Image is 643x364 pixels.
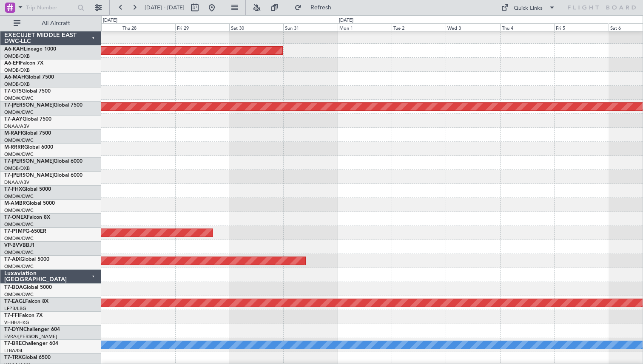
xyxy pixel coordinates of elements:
span: A6-EFI [4,61,20,66]
span: T7-FHX [4,187,22,192]
div: Fri 29 [175,23,229,31]
a: OMDW/DWC [4,95,34,102]
a: M-RAFIGlobal 7500 [4,131,51,136]
span: [DATE] - [DATE] [145,4,185,11]
a: OMDB/DXB [4,53,30,59]
a: T7-ONEXFalcon 8X [4,215,50,220]
a: OMDB/DXB [4,81,30,87]
a: VHHH/HKG [4,319,29,326]
div: Quick Links [514,4,543,13]
div: Tue 2 [392,23,446,31]
div: [DATE] [103,17,117,24]
a: T7-P1MPG-650ER [4,229,46,234]
a: T7-AIXGlobal 5000 [4,257,49,262]
a: OMDW/DWC [4,249,34,256]
a: M-RRRRGlobal 6000 [4,145,53,150]
a: OMDB/DXB [4,165,30,172]
span: T7-FFI [4,313,19,318]
span: Refresh [303,5,339,11]
a: T7-TRXGlobal 6500 [4,355,51,360]
a: DNAA/ABV [4,179,29,186]
div: Thu 4 [500,23,554,31]
span: M-RAFI [4,131,22,136]
button: Quick Links [497,1,560,14]
a: A6-EFIFalcon 7X [4,61,43,66]
a: T7-AAYGlobal 7500 [4,117,51,122]
div: Fri 5 [554,23,608,31]
span: T7-[PERSON_NAME] [4,103,54,108]
a: T7-FFIFalcon 7X [4,313,43,318]
span: T7-GTS [4,89,22,94]
a: T7-FHXGlobal 5000 [4,187,51,192]
a: OMDW/DWC [4,137,34,144]
div: Wed 3 [446,23,500,31]
a: OMDW/DWC [4,151,34,158]
a: OMDB/DXB [4,67,30,73]
button: Refresh [290,1,341,14]
div: [DATE] [339,17,353,24]
a: M-AMBRGlobal 5000 [4,201,55,206]
div: Sun 31 [283,23,337,31]
a: DNAA/ABV [4,123,29,130]
span: M-AMBR [4,201,26,206]
a: LFPB/LBG [4,305,26,312]
span: T7-[PERSON_NAME] [4,173,54,178]
a: EVRA/[PERSON_NAME] [4,333,57,340]
span: T7-ONEX [4,215,27,220]
span: M-RRRR [4,145,24,150]
span: T7-DYN [4,327,23,332]
a: OMDW/DWC [4,263,34,270]
a: T7-BREChallenger 604 [4,341,58,346]
a: T7-[PERSON_NAME]Global 7500 [4,103,83,108]
a: LTBA/ISL [4,347,23,354]
a: T7-DYNChallenger 604 [4,327,60,332]
span: A6-MAH [4,75,25,80]
span: A6-KAH [4,47,24,52]
a: OMDW/DWC [4,291,34,298]
a: OMDW/DWC [4,221,34,228]
input: Trip Number [26,1,75,14]
a: T7-[PERSON_NAME]Global 6000 [4,159,83,164]
a: OMDW/DWC [4,207,34,214]
span: T7-AIX [4,257,20,262]
a: T7-BDAGlobal 5000 [4,285,52,290]
div: Sat 30 [229,23,283,31]
button: All Aircraft [9,17,92,30]
div: Thu 28 [121,23,175,31]
a: OMDW/DWC [4,235,34,242]
span: All Aircraft [22,20,90,26]
a: T7-GTSGlobal 7500 [4,89,51,94]
a: OMDW/DWC [4,109,34,116]
a: VP-BVVBBJ1 [4,243,35,248]
a: T7-[PERSON_NAME]Global 6000 [4,173,83,178]
a: A6-KAHLineage 1000 [4,47,56,52]
a: A6-MAHGlobal 7500 [4,75,54,80]
span: T7-BRE [4,341,22,346]
div: Mon 1 [338,23,392,31]
a: T7-EAGLFalcon 8X [4,299,48,304]
span: T7-AAY [4,117,23,122]
span: T7-TRX [4,355,22,360]
a: OMDW/DWC [4,193,34,200]
span: T7-EAGL [4,299,25,304]
span: T7-P1MP [4,229,26,234]
span: T7-BDA [4,285,23,290]
span: VP-BVV [4,243,23,248]
span: T7-[PERSON_NAME] [4,159,54,164]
